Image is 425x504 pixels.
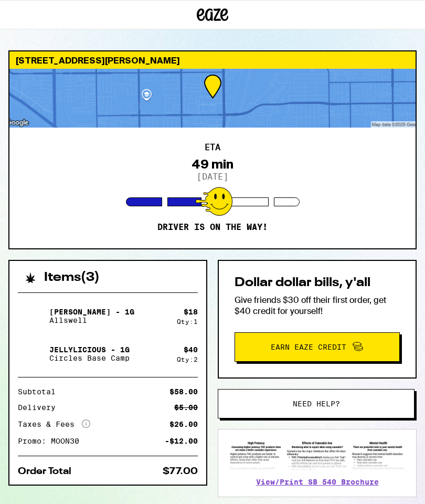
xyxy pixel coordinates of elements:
[49,345,130,354] p: Jellylicious - 1g
[44,271,100,284] h2: Items ( 3 )
[184,345,198,354] div: $ 40
[169,421,198,428] div: $26.00
[174,404,198,411] div: $5.00
[163,467,198,476] div: $77.00
[177,356,198,363] div: Qty: 2
[197,172,228,182] p: [DATE]
[49,308,134,316] p: [PERSON_NAME] - 1g
[235,277,400,289] h2: Dollar dollar bills, y'all
[18,301,47,331] img: King Louis XIII - 1g
[218,389,415,418] button: Need help?
[18,388,63,395] div: Subtotal
[9,51,416,69] div: [STREET_ADDRESS][PERSON_NAME]
[184,308,198,316] div: $ 18
[165,437,198,445] div: -$12.00
[271,343,346,351] span: Earn Eaze Credit
[192,157,233,172] div: 49 min
[18,419,90,429] div: Taxes & Fees
[235,332,400,362] button: Earn Eaze Credit
[256,478,379,486] a: View/Print SB 540 Brochure
[157,222,268,233] p: Driver is on the way!
[18,339,47,369] img: Jellylicious - 1g
[49,316,134,324] p: Allswell
[235,295,400,317] p: Give friends $30 off their first order, get $40 credit for yourself!
[169,388,198,395] div: $58.00
[177,318,198,325] div: Qty: 1
[229,440,406,471] img: SB 540 Brochure preview
[49,354,130,362] p: Circles Base Camp
[18,437,87,445] div: Promo: MOON30
[18,467,79,476] div: Order Total
[18,404,63,411] div: Delivery
[205,143,220,152] h2: ETA
[293,400,340,407] span: Need help?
